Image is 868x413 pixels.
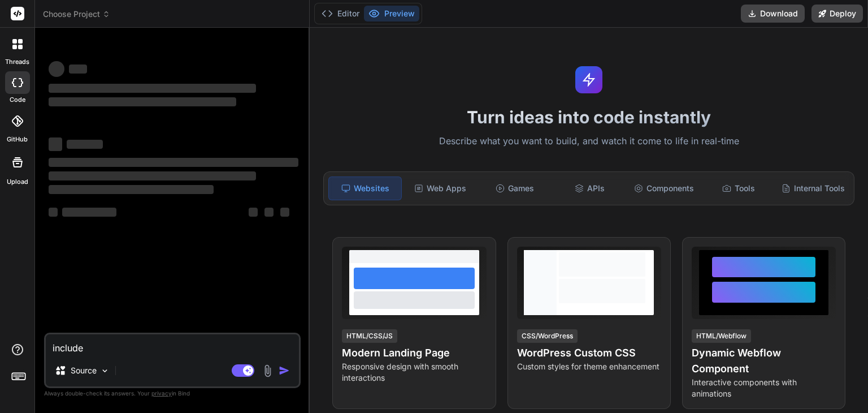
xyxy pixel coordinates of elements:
div: HTML/CSS/JS [342,329,397,343]
span: ‌ [49,158,298,167]
span: privacy [151,390,172,397]
span: Choose Project [43,8,110,20]
p: Interactive components with animations [692,377,836,399]
label: code [10,95,25,105]
button: Preview [364,6,419,21]
div: Games [479,177,551,200]
span: ‌ [49,171,256,180]
button: Editor [317,6,364,21]
p: Describe what you want to build, and watch it come to life in real-time [316,134,861,149]
span: ‌ [49,208,58,217]
div: Tools [702,177,775,200]
span: ‌ [49,61,64,77]
h4: Dynamic Webflow Component [692,345,836,377]
img: attachment [261,364,274,377]
div: HTML/Webflow [692,329,751,343]
img: icon [279,365,290,376]
span: ‌ [280,208,289,217]
label: Upload [7,177,28,187]
p: Custom styles for theme enhancement [517,361,661,372]
span: ‌ [67,140,103,149]
div: CSS/WordPress [517,329,578,343]
p: Always double-check its answers. Your in Bind [44,388,301,399]
span: ‌ [49,185,214,194]
label: threads [5,57,29,67]
span: ‌ [49,97,236,106]
textarea: include [46,334,299,355]
span: ‌ [49,137,62,151]
div: Websites [328,177,402,200]
div: Internal Tools [777,177,849,200]
button: Download [741,5,805,23]
h4: Modern Landing Page [342,345,486,361]
span: ‌ [264,208,274,217]
span: ‌ [49,84,256,93]
h1: Turn ideas into code instantly [316,107,861,127]
span: ‌ [62,208,116,217]
h4: WordPress Custom CSS [517,345,661,361]
p: Source [71,365,97,376]
p: Responsive design with smooth interactions [342,361,486,384]
img: Pick Models [100,366,110,376]
div: Web Apps [404,177,476,200]
span: ‌ [69,64,87,74]
span: ‌ [249,208,258,217]
div: APIs [553,177,626,200]
div: Components [628,177,700,200]
button: Deploy [811,5,863,23]
label: GitHub [7,135,28,144]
